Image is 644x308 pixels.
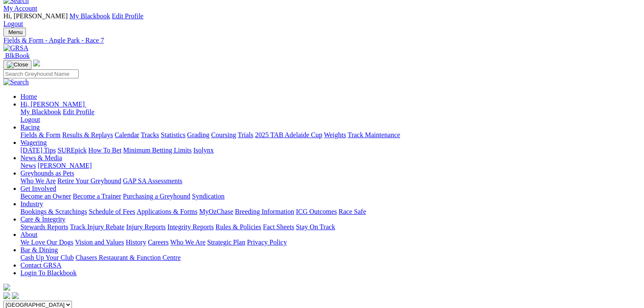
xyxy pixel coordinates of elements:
[3,12,641,28] div: My Account
[3,52,30,59] a: BlkBook
[20,162,641,170] div: News & Media
[62,131,113,138] a: Results & Replays
[193,147,214,154] a: Isolynx
[215,223,261,230] a: Rules & Policies
[148,239,169,246] a: Careers
[63,108,94,115] a: Edit Profile
[20,131,60,138] a: Fields & Form
[12,292,19,299] img: twitter.svg
[3,28,26,37] button: Toggle navigation
[20,193,71,200] a: Become an Owner
[187,131,209,138] a: Grading
[296,208,337,215] a: ICG Outcomes
[20,223,68,230] a: Stewards Reports
[20,223,641,231] div: Care & Integrity
[238,131,253,138] a: Trials
[123,177,183,184] a: GAP SA Assessments
[20,239,641,246] div: About
[70,223,124,230] a: Track Injury Rebate
[114,131,139,138] a: Calendar
[20,101,85,108] span: Hi, [PERSON_NAME]
[20,231,37,238] a: About
[126,239,146,246] a: History
[20,108,641,124] div: Hi, [PERSON_NAME]
[20,254,74,261] a: Cash Up Your Club
[20,147,56,154] a: [DATE] Tips
[20,177,56,184] a: Who We Are
[255,131,322,138] a: 2025 TAB Adelaide Cup
[89,147,122,154] a: How To Bet
[75,239,124,246] a: Vision and Values
[3,69,79,78] input: Search
[69,12,110,20] a: My Blackbook
[57,147,86,154] a: SUREpick
[235,208,294,215] a: Breeding Information
[123,193,190,200] a: Purchasing a Greyhound
[20,139,47,146] a: Wagering
[7,61,28,68] img: Close
[20,208,87,215] a: Bookings & Scratchings
[9,29,23,35] span: Menu
[161,131,186,138] a: Statistics
[20,147,641,154] div: Wagering
[20,200,43,207] a: Industry
[20,193,641,200] div: Get Involved
[3,284,10,291] img: logo-grsa-white.png
[20,269,77,276] a: Login To Blackbook
[123,147,192,154] a: Minimum Betting Limits
[75,254,180,261] a: Chasers Restaurant & Function Centre
[20,246,58,253] a: Bar & Dining
[20,101,86,108] a: Hi, [PERSON_NAME]
[324,131,346,138] a: Weights
[296,223,335,230] a: Stay On Track
[3,292,10,299] img: facebook.svg
[20,254,641,262] div: Bar & Dining
[57,177,121,184] a: Retire Your Greyhound
[5,52,30,59] span: BlkBook
[112,12,143,20] a: Edit Profile
[141,131,159,138] a: Tracks
[20,185,56,192] a: Get Involved
[207,239,245,246] a: Strategic Plan
[20,170,74,177] a: Greyhounds as Pets
[20,262,61,269] a: Contact GRSA
[37,162,92,169] a: [PERSON_NAME]
[348,131,400,138] a: Track Maintenance
[211,131,236,138] a: Coursing
[33,60,40,66] img: logo-grsa-white.png
[20,108,61,115] a: My Blackbook
[3,60,31,69] button: Toggle navigation
[199,208,233,215] a: MyOzChase
[3,78,29,86] img: Search
[20,116,40,123] a: Logout
[3,37,641,44] a: Fields & Form - Angle Park - Race 7
[3,12,68,20] span: Hi, [PERSON_NAME]
[3,5,37,12] a: My Account
[20,216,66,223] a: Care & Integrity
[338,208,366,215] a: Race Safe
[263,223,294,230] a: Fact Sheets
[20,162,36,169] a: News
[73,193,121,200] a: Become a Trainer
[89,208,135,215] a: Schedule of Fees
[20,177,641,185] div: Greyhounds as Pets
[170,239,206,246] a: Who We Are
[20,93,37,100] a: Home
[20,239,73,246] a: We Love Our Dogs
[20,208,641,216] div: Industry
[3,44,29,52] img: GRSA
[20,131,641,139] div: Racing
[137,208,197,215] a: Applications & Forms
[20,124,40,131] a: Racing
[3,20,23,27] a: Logout
[167,223,214,230] a: Integrity Reports
[20,154,62,161] a: News & Media
[247,239,287,246] a: Privacy Policy
[192,193,224,200] a: Syndication
[126,223,166,230] a: Injury Reports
